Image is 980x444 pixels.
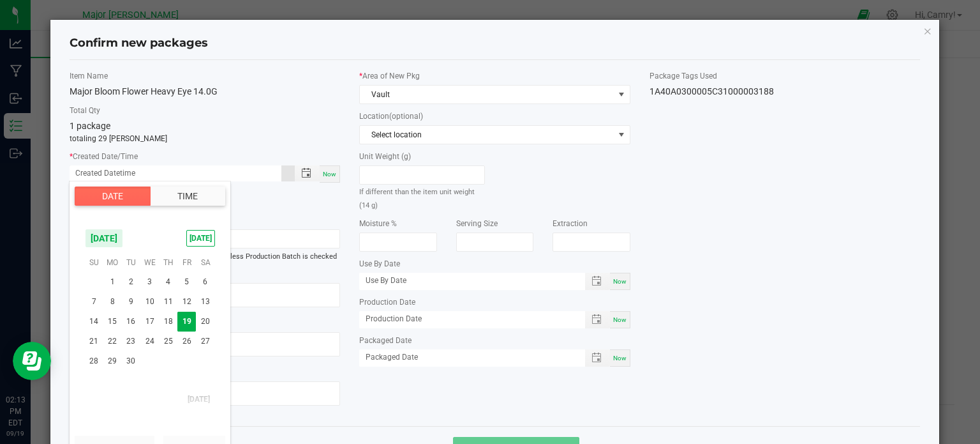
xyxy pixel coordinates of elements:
[177,272,196,292] span: 5
[150,187,225,206] button: Time tab
[70,151,341,162] label: Created Date/Time
[70,121,110,131] span: 1 package
[85,312,103,332] span: 14
[177,272,196,292] td: Friday, September 5, 2025
[13,342,51,380] iframe: Resource center
[585,349,610,367] span: Toggle popup
[85,351,103,371] span: 28
[159,253,177,272] th: Th
[70,70,341,82] label: Item Name
[553,218,630,229] label: Extraction
[159,272,177,292] span: 4
[177,332,196,351] span: 26
[140,253,159,272] th: We
[159,332,177,351] td: Thursday, September 25, 2025
[122,292,140,312] td: Tuesday, September 9, 2025
[122,272,140,292] span: 2
[359,111,630,122] label: Location
[70,165,282,181] input: Created Datetime
[177,292,196,312] span: 12
[359,296,630,308] label: Production Date
[613,355,627,362] span: Now
[85,292,103,312] span: 7
[122,292,140,312] span: 9
[196,332,214,351] td: Saturday, September 27, 2025
[359,125,630,144] span: NO DATA FOUND
[650,85,921,98] div: 1A40A0300005C31000003188
[177,312,196,332] td: Friday, September 19, 2025
[122,272,140,292] td: Tuesday, September 2, 2025
[359,311,572,327] input: Production Date
[103,292,122,312] span: 8
[140,292,159,312] td: Wednesday, September 10, 2025
[177,312,196,332] span: 19
[613,316,627,323] span: Now
[585,273,610,290] span: Toggle popup
[585,311,610,328] span: Toggle popup
[103,272,122,292] span: 1
[103,272,122,292] td: Monday, September 1, 2025
[196,312,214,332] span: 20
[140,312,159,332] span: 17
[456,218,534,229] label: Serving Size
[140,272,159,292] span: 3
[159,272,177,292] td: Thursday, September 4, 2025
[196,292,214,312] span: 13
[360,126,614,144] span: Select location
[75,187,151,206] button: Date tab
[122,332,140,351] td: Tuesday, September 23, 2025
[103,253,122,272] th: Mo
[103,312,122,332] span: 15
[359,335,630,346] label: Packaged Date
[196,292,214,312] td: Saturday, September 13, 2025
[85,292,103,312] td: Sunday, September 7, 2025
[103,312,122,332] td: Monday, September 15, 2025
[122,312,140,332] td: Tuesday, September 16, 2025
[85,253,103,272] th: Su
[359,70,630,82] label: Area of New Pkg
[122,351,140,371] td: Tuesday, September 30, 2025
[359,188,475,210] small: If different than the item unit weight (14 g)
[159,332,177,351] span: 25
[122,332,140,351] span: 23
[85,312,103,332] td: Sunday, September 14, 2025
[186,230,215,247] span: [DATE]
[295,165,320,181] span: Toggle popup
[85,332,103,351] span: 21
[159,292,177,312] td: Thursday, September 11, 2025
[196,332,214,351] span: 27
[85,229,123,248] span: [DATE]
[103,351,122,371] td: Monday, September 29, 2025
[196,272,214,292] td: Saturday, September 6, 2025
[323,171,336,178] span: Now
[140,312,159,332] td: Wednesday, September 17, 2025
[389,112,423,121] span: (optional)
[177,292,196,312] td: Friday, September 12, 2025
[359,218,437,229] label: Moisture %
[650,70,921,82] label: Package Tags Used
[196,253,214,272] th: Sa
[70,35,921,52] h4: Confirm new packages
[103,351,122,371] span: 29
[360,86,614,103] span: Vault
[177,253,196,272] th: Fr
[85,332,103,351] td: Sunday, September 21, 2025
[196,312,214,332] td: Saturday, September 20, 2025
[159,312,177,332] td: Thursday, September 18, 2025
[177,332,196,351] td: Friday, September 26, 2025
[159,312,177,332] span: 18
[122,312,140,332] span: 16
[613,278,627,285] span: Now
[103,332,122,351] span: 22
[85,351,103,371] td: Sunday, September 28, 2025
[103,292,122,312] td: Monday, September 8, 2025
[140,272,159,292] td: Wednesday, September 3, 2025
[196,272,214,292] span: 6
[70,105,341,116] label: Total Qty
[359,273,572,289] input: Use By Date
[359,258,630,270] label: Use By Date
[103,332,122,351] td: Monday, September 22, 2025
[140,332,159,351] td: Wednesday, September 24, 2025
[122,253,140,272] th: Tu
[70,133,341,144] p: totaling 29 [PERSON_NAME]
